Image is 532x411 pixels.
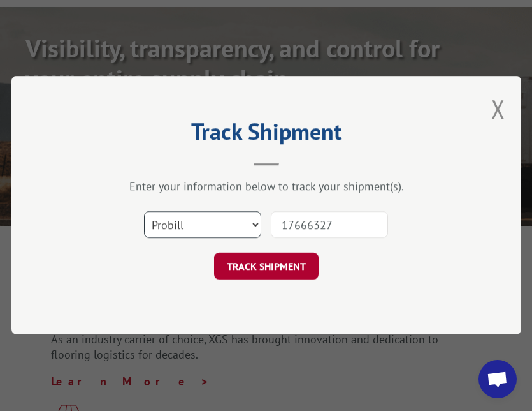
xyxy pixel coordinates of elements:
[75,179,457,194] div: Enter your information below to track your shipment(s).
[491,92,505,126] button: Close modal
[271,212,388,239] input: Number(s)
[75,123,457,147] h2: Track Shipment
[214,253,319,280] button: TRACK SHIPMENT
[478,360,517,398] div: Open chat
